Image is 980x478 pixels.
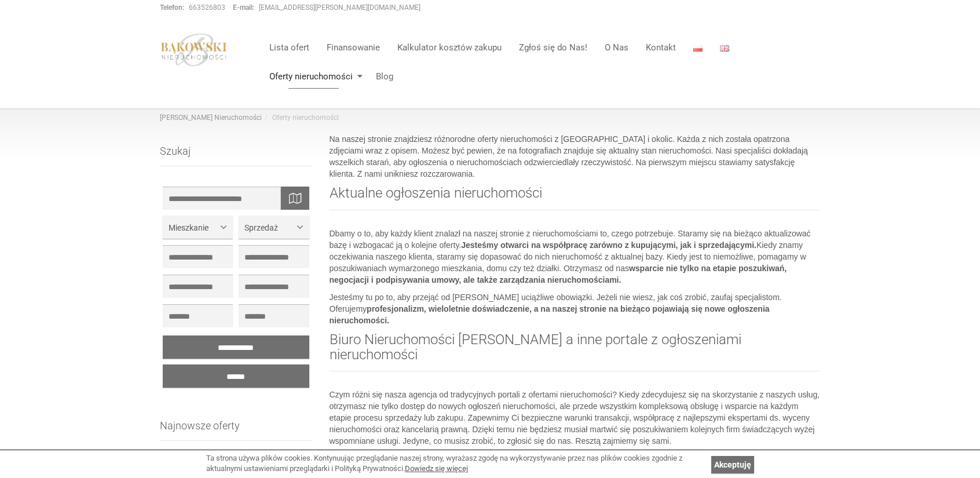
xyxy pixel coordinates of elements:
[330,228,821,286] p: Dbamy o to, aby każdy klient znalazł na naszej stronie z nieruchomościami to, czego potrzebuje. S...
[637,36,685,59] a: Kontakt
[330,291,821,326] p: Jesteśmy tu po to, aby przejąć od [PERSON_NAME] uciążliwe obowiązki. Jeżeli nie wiesz, jak coś zr...
[330,389,821,447] p: Czym różni się nasza agencja od tradycyjnych portali z ofertami nieruchomości? Kiedy zdecydujesz ...
[711,456,754,473] a: Akceptuję
[233,3,254,12] strong: E-mail:
[160,114,262,122] a: [PERSON_NAME] Nieruchomości
[239,216,309,239] button: Sprzedaż
[163,216,233,239] button: Mieszkanie
[169,222,218,233] span: Mieszkanie
[693,45,703,52] img: Polski
[160,420,312,441] h3: Najnowsze oferty
[259,3,420,12] a: [EMAIL_ADDRESS][PERSON_NAME][DOMAIN_NAME]
[160,33,228,67] img: logo
[330,332,821,372] h2: Biuro Nieruchomości [PERSON_NAME] a inne portale z ogłoszeniami nieruchomości
[244,222,294,233] span: Sprzedaż
[330,133,821,180] p: Na naszej stronie znajdziesz różnorodne oferty nieruchomości z [GEOGRAPHIC_DATA] i okolic. Każda ...
[330,264,787,284] strong: wsparcie nie tylko na etapie poszukiwań, negocjacji i podpisywania umowy, ale także zarządzania n...
[280,187,309,210] div: Wyszukaj na mapie
[189,3,225,12] a: 663526803
[510,36,596,59] a: Zgłoś się do Nas!
[389,36,510,59] a: Kalkulator kosztów zakupu
[330,304,770,325] strong: profesjonalizm, wieloletnie doświadczenie, a na naszej stronie na bieżąco pojawiają się nowe ogło...
[367,65,393,88] a: Blog
[160,145,312,166] h3: Szukaj
[261,65,367,88] a: Oferty nieruchomości
[330,185,821,210] h2: Aktualne ogłoszenia nieruchomości
[206,453,705,475] div: Ta strona używa plików cookies. Kontynuując przeglądanie naszej strony, wyrażasz zgodę na wykorzy...
[261,36,318,59] a: Lista ofert
[405,464,468,473] a: Dowiedz się więcej
[318,36,389,59] a: Finansowanie
[262,113,339,123] li: Oferty nieruchomości
[596,36,637,59] a: O Nas
[160,3,184,12] strong: Telefon:
[461,240,756,250] strong: Jesteśmy otwarci na współpracę zarówno z kupującymi, jak i sprzedającymi.
[720,45,729,52] img: English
